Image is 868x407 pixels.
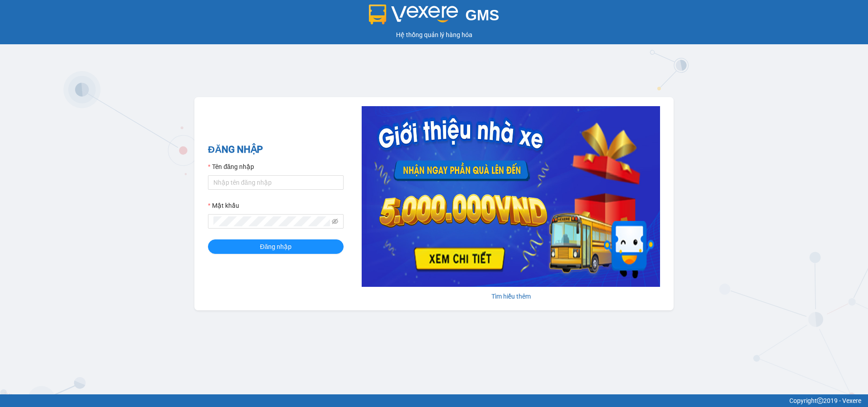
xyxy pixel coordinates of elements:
button: Đăng nhập [208,239,344,254]
span: copyright [817,398,823,404]
img: banner-0 [362,106,660,287]
span: Đăng nhập [260,242,292,252]
div: Tìm hiểu thêm [362,291,660,301]
div: Hệ thống quản lý hàng hóa [2,30,866,40]
img: logo 2 [369,5,458,24]
input: Tên đăng nhập [208,175,344,190]
input: Mật khẩu [213,216,330,226]
label: Tên đăng nhập [208,162,254,172]
div: Copyright 2019 - Vexere [7,396,861,406]
label: Mật khẩu [208,201,239,211]
span: eye-invisible [332,218,338,225]
a: GMS [369,14,500,21]
h2: ĐĂNG NHẬP [208,142,344,157]
span: GMS [465,7,499,23]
